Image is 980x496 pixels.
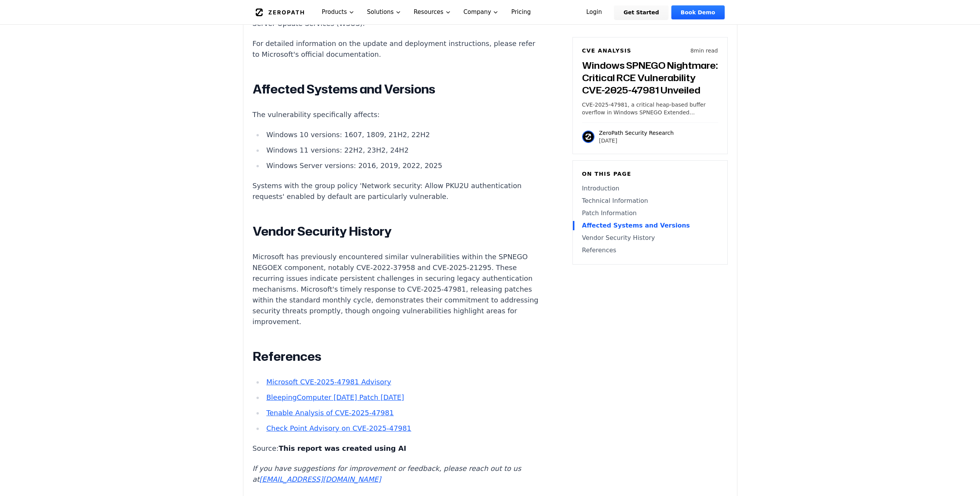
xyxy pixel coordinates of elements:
p: Systems with the group policy 'Network security: Allow PKU2U authentication requests' enabled by ... [253,180,540,202]
p: The vulnerability specifically affects: [253,109,540,120]
a: Microsoft CVE-2025-47981 Advisory [266,378,391,386]
a: BleepingComputer [DATE] Patch [DATE] [266,393,404,401]
h6: CVE Analysis [582,47,632,54]
a: Book Demo [671,5,724,19]
h2: Affected Systems and Versions [253,82,540,97]
li: Windows Server versions: 2016, 2019, 2022, 2025 [263,160,540,171]
h6: On this page [582,170,718,178]
li: Windows 10 versions: 1607, 1809, 21H2, 22H2 [263,129,540,140]
a: Check Point Advisory on CVE-2025-47981 [266,424,411,432]
p: ZeroPath Security Research [599,129,674,137]
p: [DATE] [599,137,674,144]
strong: This report was created using AI [279,444,406,452]
p: For detailed information on the update and deployment instructions, please refer to Microsoft's o... [253,38,540,60]
a: Login [577,5,611,19]
p: Source: [253,443,540,454]
h2: Vendor Security History [253,224,540,239]
a: Vendor Security History [582,233,718,243]
a: Affected Systems and Versions [582,221,718,230]
a: References [582,246,718,255]
a: Technical Information [582,196,718,206]
p: Microsoft has previously encountered similar vulnerabilities within the SPNEGO NEGOEX component, ... [253,251,540,327]
a: Introduction [582,184,718,193]
a: Tenable Analysis of CVE-2025-47981 [266,409,394,417]
p: 8 min read [690,47,718,54]
img: ZeroPath Security Research [582,131,594,143]
a: [EMAIL_ADDRESS][DOMAIN_NAME] [260,475,381,483]
li: Windows 11 versions: 22H2, 23H2, 24H2 [263,145,540,156]
p: CVE-2025-47981, a critical heap-based buffer overflow in Windows SPNEGO Extended Negotiation, all... [582,101,718,116]
a: Patch Information [582,209,718,218]
h2: References [253,349,540,364]
em: If you have suggestions for improvement or feedback, please reach out to us at [253,464,521,483]
h3: Windows SPNEGO Nightmare: Critical RCE Vulnerability CVE-2025-47981 Unveiled [582,59,718,96]
a: Get Started [614,5,668,19]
